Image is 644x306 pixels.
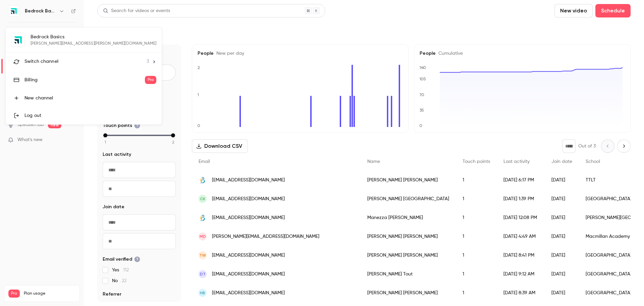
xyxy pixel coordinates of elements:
span: 3 [147,58,149,65]
div: Billing [24,77,145,83]
span: Pro [145,76,156,84]
div: Log out [24,112,156,119]
div: New channel [24,95,156,101]
span: Switch channel [24,58,58,65]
